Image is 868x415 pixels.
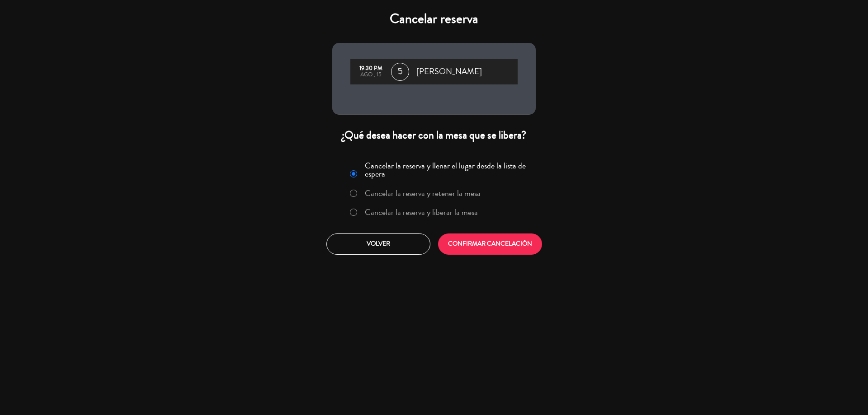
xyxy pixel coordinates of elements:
div: ago., 15 [355,72,387,78]
label: Cancelar la reserva y llenar el lugar desde la lista de espera [365,162,530,178]
div: 19:30 PM [355,65,387,72]
span: 5 [391,63,409,81]
label: Cancelar la reserva y liberar la mesa [365,208,478,216]
label: Cancelar la reserva y retener la mesa [365,189,481,197]
button: Volver [326,233,430,255]
span: [PERSON_NAME] [416,65,482,79]
h4: Cancelar reserva [332,11,536,27]
div: ¿Qué desea hacer con la mesa que se libera? [332,128,536,142]
button: CONFIRMAR CANCELACIÓN [438,233,542,255]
